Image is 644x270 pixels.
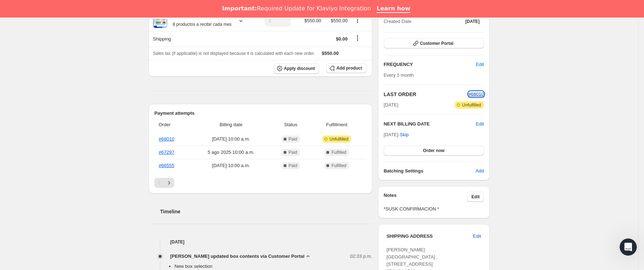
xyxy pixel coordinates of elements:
h4: [DATE] [149,238,372,246]
span: Add product [336,65,362,71]
span: [DATE] [465,19,480,24]
button: Edit [476,120,484,128]
a: #66555 [159,163,174,168]
span: $550.00 [331,18,347,23]
h6: Batching Settings [384,167,476,175]
span: Fulfilled [331,163,346,169]
span: Created Date [384,18,411,25]
button: [PERSON_NAME] updated box contents via Customer Portal [170,253,312,260]
span: *SUSK CONFIRMACION * [384,205,484,213]
span: 02:33 p.m. [350,253,372,260]
nav: Paginación [154,178,367,188]
button: Product actions [352,16,363,24]
button: Edit [467,192,484,202]
button: Apply discount [274,63,319,74]
a: Learn how [377,5,410,13]
span: Edit [473,233,481,240]
div: Plan Héroe $550/mes [167,14,232,28]
span: Skip [400,131,409,138]
small: 8 productos a recibir cada mes [173,22,232,27]
span: 5 ago 2025 · 10:00 a.m. [192,149,270,156]
h2: Payment attempts [154,110,367,117]
button: [DATE] [461,16,484,27]
button: Siguiente [164,178,174,188]
span: Status [274,121,307,128]
span: Paid [289,136,297,142]
h3: SHIPPING ADDRESS [387,233,473,240]
span: [DATE] · 10:00 a.m. [192,136,270,143]
a: #67297 [159,150,174,155]
span: $550.00 [322,51,339,56]
button: Add [471,165,488,177]
span: Paid [289,150,297,155]
span: Unfulfilled [462,102,481,108]
span: Fulfilled [331,150,346,155]
b: Important: [222,5,257,12]
th: Shipping [149,31,255,47]
h2: NEXT BILLING DATE [384,120,476,128]
span: [DATE] [384,101,398,109]
span: Paid [289,163,297,169]
a: #68010 [468,91,484,97]
button: Customer Portal [384,38,484,48]
span: Order now [423,148,444,153]
div: Required Update for Klaviyo Integration [222,5,371,12]
button: Order now [384,146,484,156]
span: [DATE] · 10:00 a.m. [192,162,270,169]
h2: FREQUENCY [384,61,476,68]
span: Customer Portal [420,41,453,46]
span: Sales tax (if applicable) is not displayed because it is calculated with each new order. [153,51,315,56]
span: Edit [471,194,480,200]
span: Add [476,167,484,175]
button: Add product [326,63,366,73]
span: [PERSON_NAME] updated box contents via Customer Portal [170,253,304,260]
span: Edit [476,61,484,68]
button: Edit [472,59,488,70]
iframe: Intercom live chat [620,238,637,256]
span: Fulfillment [311,121,362,128]
th: Order [154,117,190,133]
h2: LAST ORDER [384,91,468,98]
span: $550.00 [304,18,321,23]
span: Apply discount [284,66,315,71]
span: [DATE] · [384,132,409,137]
button: Skip [395,129,413,141]
span: Every 1 month [384,72,414,78]
a: #68010 [159,136,174,142]
span: Unfulfilled [330,136,349,142]
span: Billing date [192,121,270,128]
button: Edit [469,231,485,242]
span: $0.00 [336,36,348,42]
h3: Notes [384,192,467,202]
button: #68010 [468,91,484,98]
button: Shipping actions [352,34,363,42]
h2: Timeline [160,208,372,215]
